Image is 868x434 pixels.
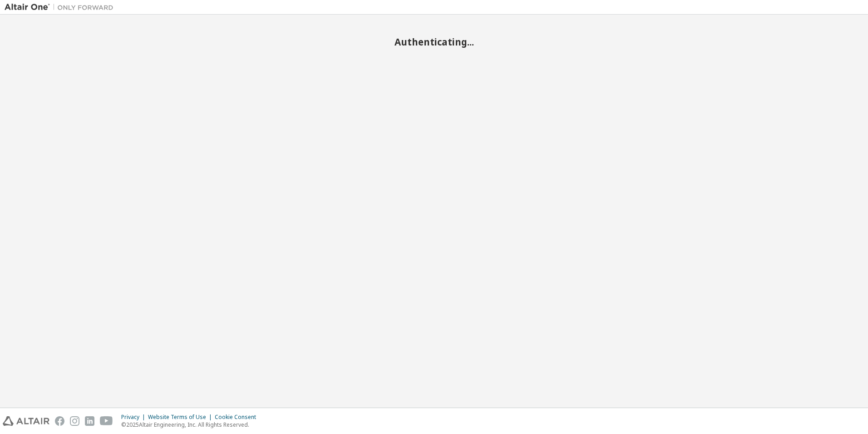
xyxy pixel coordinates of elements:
[100,416,113,426] img: youtube.svg
[5,36,863,48] h2: Authenticating...
[85,416,94,426] img: linkedin.svg
[121,414,148,421] div: Privacy
[70,416,79,426] img: instagram.svg
[148,414,215,421] div: Website Terms of Use
[121,421,261,429] p: © 2025 Altair Engineering, Inc. All Rights Reserved.
[215,414,261,421] div: Cookie Consent
[5,3,118,12] img: Altair One
[3,416,49,426] img: altair_logo.svg
[55,416,64,426] img: facebook.svg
